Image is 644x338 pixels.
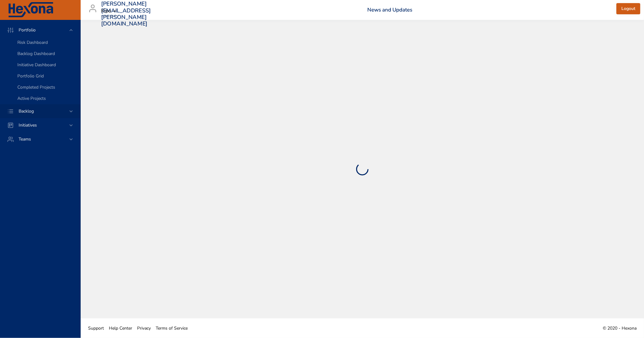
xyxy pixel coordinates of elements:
a: News and Updates [368,6,413,13]
span: © 2020 - Hexona [603,325,637,331]
span: Initiative Dashboard [17,62,56,68]
span: Support [88,325,104,331]
span: Logout [621,5,635,13]
span: Portfolio [14,27,41,33]
span: Risk Dashboard [17,39,48,45]
a: Support [86,321,106,335]
span: Terms of Service [156,325,188,331]
span: Teams [14,136,36,142]
span: Active Projects [17,95,46,101]
a: Help Center [106,321,135,335]
h3: [PERSON_NAME][EMAIL_ADDRESS][PERSON_NAME][DOMAIN_NAME] [101,1,151,27]
span: Initiatives [14,122,42,128]
a: Privacy [135,321,153,335]
div: Kipu [101,6,119,16]
span: Completed Projects [17,84,55,90]
span: Backlog [14,108,39,114]
span: Portfolio Grid [17,73,44,79]
a: Terms of Service [153,321,190,335]
img: Hexona [7,2,54,18]
span: Backlog Dashboard [17,51,55,57]
span: Privacy [137,325,151,331]
button: Logout [616,3,640,15]
span: Help Center [109,325,132,331]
